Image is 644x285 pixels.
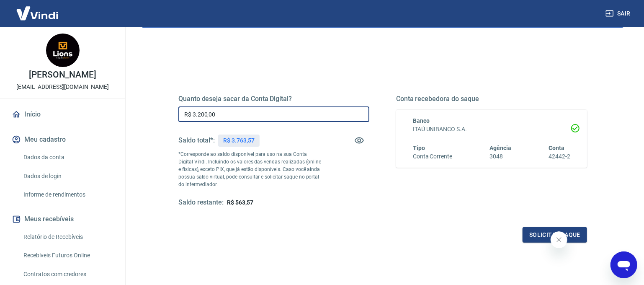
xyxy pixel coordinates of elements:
[413,117,430,124] span: Banco
[20,149,115,166] a: Dados da conta
[611,251,637,278] iframe: Botão para abrir a janela de mensagens
[46,34,80,67] img: a475efd5-89c8-41f5-9567-a11a754dd78d.jpeg
[10,210,115,228] button: Meus recebíveis
[413,125,570,134] h6: ITAÚ UNIBANCO S.A.
[5,6,70,13] span: Olá! Precisa de ajuda?
[413,152,452,161] h6: Conta Corrente
[178,136,215,145] h5: Saldo total*:
[20,228,115,246] a: Relatório de Recebíveis
[523,227,587,243] button: Solicitar saque
[29,70,96,79] p: [PERSON_NAME]
[178,150,322,188] p: *Corresponde ao saldo disponível para uso na sua Conta Digital Vindi. Incluindo os valores das ve...
[549,145,564,151] span: Conta
[20,168,115,185] a: Dados de login
[551,231,567,248] iframe: Fechar mensagem
[227,199,253,206] span: R$ 563,57
[10,130,115,149] button: Meu cadastro
[16,83,109,91] p: [EMAIL_ADDRESS][DOMAIN_NAME]
[604,6,634,21] button: Sair
[20,186,115,203] a: Informe de rendimentos
[178,95,369,103] h5: Quanto deseja sacar da Conta Digital?
[20,247,115,264] a: Recebíveis Futuros Online
[10,0,64,26] img: Vindi
[396,95,587,103] h5: Conta recebedora do saque
[549,152,570,161] h6: 42442-2
[490,152,512,161] h6: 3048
[20,266,115,283] a: Contratos com credores
[490,145,512,151] span: Agência
[10,105,115,124] a: Início
[223,136,254,145] p: R$ 3.763,57
[178,198,224,207] h5: Saldo restante:
[413,145,425,151] span: Tipo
